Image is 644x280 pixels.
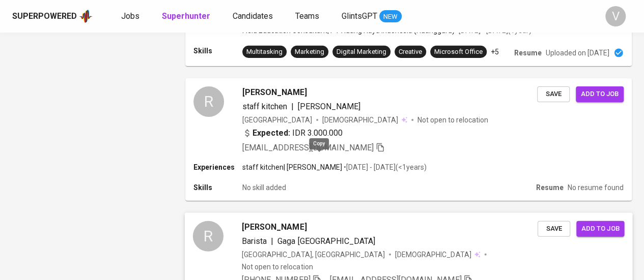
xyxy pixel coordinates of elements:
span: | [291,101,294,113]
div: R [193,86,224,117]
div: Microsoft Office [434,47,483,57]
button: Save [538,221,570,237]
span: staff kitchen [242,102,287,111]
div: [GEOGRAPHIC_DATA] [242,115,312,125]
div: Marketing [295,47,324,57]
span: Candidates [233,11,273,21]
span: Gaga [GEOGRAPHIC_DATA] [277,236,375,246]
span: Teams [295,11,319,21]
span: Barista [242,236,267,246]
span: Add to job [581,223,619,235]
a: Teams [295,10,321,23]
p: No resume found [568,182,624,193]
button: Add to job [576,221,624,237]
span: [DEMOGRAPHIC_DATA] [395,250,472,260]
span: GlintsGPT [342,11,377,21]
p: Not open to relocation [417,115,488,125]
img: app logo [79,9,93,24]
p: staff kitchen | [PERSON_NAME] [242,162,342,172]
span: [EMAIL_ADDRESS][DOMAIN_NAME] [242,143,374,152]
div: R [193,221,223,252]
p: Skills [193,182,242,193]
div: Multitasking [246,47,283,57]
span: [PERSON_NAME] [242,86,307,99]
span: Add to job [581,88,619,100]
p: • [DATE] - [DATE] ( <1 years ) [342,162,427,172]
p: +5 [491,47,499,57]
a: Superhunter [162,10,212,23]
a: Jobs [121,10,142,23]
span: | [271,235,273,247]
div: [GEOGRAPHIC_DATA], [GEOGRAPHIC_DATA] [242,250,385,260]
div: V [605,6,626,26]
a: GlintsGPT NEW [342,10,402,23]
a: Candidates [233,10,275,23]
span: Save [543,223,565,235]
p: No skill added [242,182,286,193]
span: NEW [379,12,402,22]
p: Resume [514,48,542,58]
p: Skills [193,46,242,56]
p: Experiences [193,162,242,172]
div: Digital Marketing [337,47,386,57]
a: R[PERSON_NAME]staff kitchen|[PERSON_NAME][GEOGRAPHIC_DATA][DEMOGRAPHIC_DATA] Not open to relocati... [185,78,632,201]
p: Resume [536,182,564,193]
b: Expected: [253,127,290,139]
span: [PERSON_NAME] [298,102,360,111]
span: [DEMOGRAPHIC_DATA] [322,115,400,125]
b: Superhunter [162,11,210,21]
span: Jobs [121,11,139,21]
span: [PERSON_NAME] [242,221,306,233]
div: Creative [399,47,422,57]
span: Save [542,88,565,100]
button: Add to job [576,86,624,102]
div: Superpowered [12,11,77,22]
a: Superpoweredapp logo [12,9,93,24]
div: IDR 3.000.000 [242,127,343,139]
p: Not open to relocation [242,262,313,272]
p: Uploaded on [DATE] [546,48,609,58]
button: Save [537,86,570,102]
